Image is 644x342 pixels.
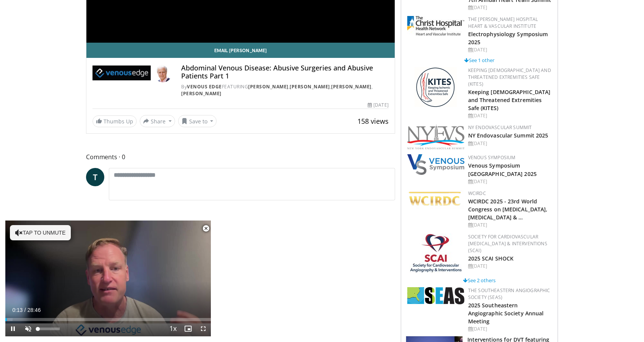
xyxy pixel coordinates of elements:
a: Society for Cardiovascular [MEDICAL_DATA] & Interventions (SCAI) [468,233,547,254]
button: Close [198,221,214,237]
div: By FEATURING , , , [181,83,388,97]
button: Fullscreen [196,321,211,336]
span: 0:13 [12,307,22,313]
button: Enable picture-in-picture mode [180,321,196,336]
button: Save to [178,115,217,127]
div: [DATE] [468,140,552,147]
button: Share [140,115,175,127]
a: 2025 Southeastern Angiographic Society Annual Meeting [468,302,544,325]
a: NY Endovascular Summit 2025 [468,132,548,139]
a: [PERSON_NAME] [290,83,330,90]
video-js: Video Player [5,221,211,337]
button: Pause [5,321,21,336]
div: [DATE] [468,112,552,119]
button: Unmute [21,321,36,336]
a: See 1 other [464,57,494,64]
a: Keeping [DEMOGRAPHIC_DATA] and Threatened Extremities Safe (KITES) [468,88,551,112]
span: 28:46 [27,307,41,313]
a: Email [PERSON_NAME] [86,43,395,58]
a: Venous Symposium [468,154,516,161]
a: Thumbs Up [92,115,137,127]
div: [DATE] [468,326,552,332]
div: [DATE] [468,46,552,53]
a: WCIRDC 2025 - 23rd World Congress on [MEDICAL_DATA], [MEDICAL_DATA] & … [468,198,548,221]
a: T [86,168,104,186]
div: [DATE] [468,4,552,11]
img: 9866eca1-bcc5-4ff0-8365-49bf9677412e.png.150x105_q85_autocrop_double_scale_upscale_version-0.2.png [407,124,464,149]
img: b93d095b-077a-42dc-9325-5b6569e157ef.jpeg.150x105_q85_autocrop_double_scale_upscale_version-0.2.jpg [410,233,462,273]
img: 38765b2d-a7cd-4379-b3f3-ae7d94ee6307.png.150x105_q85_autocrop_double_scale_upscale_version-0.2.png [407,154,464,175]
h4: Abdominal Venous Disease: Abusive Surgeries and Abusive Patients Part 1 [181,64,388,80]
img: Venous Edge [92,64,151,82]
div: [DATE] [468,222,552,229]
a: See 2 others [463,277,496,284]
button: Playback Rate [165,321,180,336]
a: The [PERSON_NAME] Hospital Heart & Vascular Institute [468,16,538,29]
a: WCIRDC [468,190,486,197]
a: [PERSON_NAME] [248,83,289,90]
span: / [24,307,26,313]
a: Keeping [DEMOGRAPHIC_DATA] and Threatened Extremities Safe (KITES) [468,67,551,87]
a: Venous Edge [187,83,222,90]
div: [DATE] [368,102,388,109]
a: NY Endovascular Summit [468,124,532,131]
div: Progress Bar [5,318,211,321]
img: 32b1860c-ff7d-4915-9d2b-64ca529f373e.jpg.150x105_q85_autocrop_double_scale_upscale_version-0.2.jpg [407,16,464,35]
a: Venous Symposium [GEOGRAPHIC_DATA] 2025 [468,162,537,177]
a: [PERSON_NAME] [181,90,222,97]
img: 963924e9-5be2-4575-8255-e0384bc35e46.png.150x105_q85_autocrop_double_scale_upscale_version-0.2.png [407,287,464,304]
div: Volume Level [38,328,59,330]
a: [PERSON_NAME] [331,83,371,90]
button: Tap to unmute [10,225,71,240]
div: [DATE] [468,263,552,270]
img: bf26f766-c297-4107-aaff-b3718bba667b.png.150x105_q85_autocrop_double_scale_upscale_version-0.2.png [414,67,457,107]
img: ffc82633-9a14-4d8c-a33d-97fccf70c641.png.150x105_q85_autocrop_double_scale_upscale_version-0.2.png [407,190,464,209]
div: [DATE] [468,178,552,185]
span: Comments 0 [86,152,395,162]
a: The Southeastern Angiographic Society (SEAS) [468,287,550,300]
img: Avatar [154,64,172,82]
a: Electrophysiology Symposium 2025 [468,30,548,46]
span: 158 views [357,117,389,126]
a: 2025 SCAI SHOCK [468,255,514,262]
